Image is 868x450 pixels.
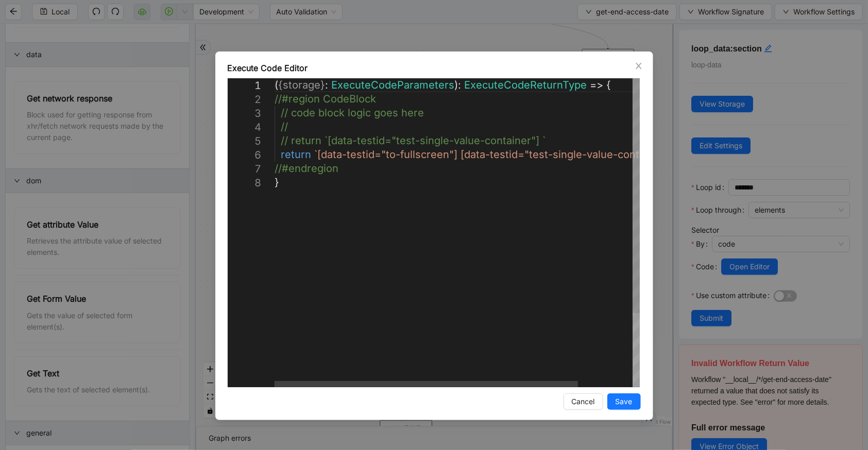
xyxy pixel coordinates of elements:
span: : [325,79,328,91]
span: => [590,79,603,91]
span: } [275,176,279,188]
span: { [278,79,283,91]
span: //#region CodeBlock [275,93,376,105]
span: Cancel [572,396,595,407]
div: 5 [228,134,261,148]
div: 7 [228,162,261,176]
textarea: Editor content;Press Alt+F1 for Accessibility Options. [275,78,275,79]
button: Cancel [564,393,603,410]
span: ): [454,79,461,91]
span: close [635,62,643,70]
button: Close [633,60,644,72]
span: // [281,120,288,133]
span: `[data-testid="to-fullscreen"] [data-testid="test- [314,148,553,161]
div: 2 [228,93,261,107]
span: //#endregion [275,162,338,175]
span: // code block logic goes here [281,107,424,119]
div: 8 [228,176,261,190]
span: single-value-container"] ` [553,148,678,161]
span: // return `[data-testid="test-single-value-contain [281,134,521,147]
div: 6 [228,148,261,162]
span: } [320,79,325,91]
div: 4 [228,120,261,134]
div: 1 [228,79,261,93]
div: 3 [228,107,261,120]
span: er"] ` [521,134,546,147]
span: storage [283,79,320,91]
span: ExecuteCodeParameters [331,79,454,91]
span: ( [275,79,278,91]
span: Save [616,396,633,407]
button: Save [607,393,641,410]
div: Execute Code Editor [228,62,641,74]
span: { [606,79,611,91]
span: ExecuteCodeReturnType [464,79,587,91]
span: return [281,148,311,161]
